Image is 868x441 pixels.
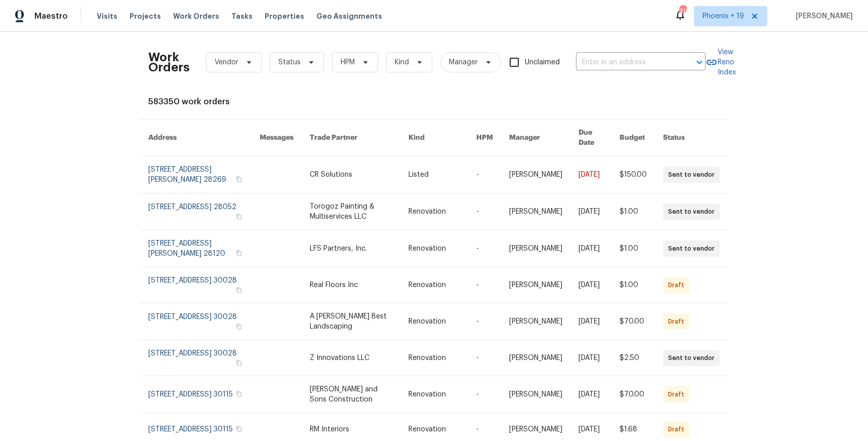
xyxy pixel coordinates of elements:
button: Copy Address [234,322,243,331]
td: [PERSON_NAME] [501,340,570,376]
td: [PERSON_NAME] [501,193,570,230]
span: Phoenix + 19 [702,11,744,21]
td: Listed [400,156,468,193]
th: HPM [468,119,501,156]
button: Copy Address [234,175,243,184]
span: Visits [97,11,117,21]
span: Manager [449,57,478,67]
td: - [468,267,501,303]
td: LFS Partners, Inc. [302,230,400,267]
td: [PERSON_NAME] [501,303,570,340]
button: Copy Address [234,212,243,221]
td: CR Solutions [302,156,400,193]
td: - [468,340,501,376]
td: Renovation [400,376,468,413]
th: Messages [252,119,302,156]
th: Due Date [570,119,611,156]
td: - [468,230,501,267]
button: Copy Address [234,286,243,295]
span: Projects [130,11,161,21]
td: Renovation [400,340,468,376]
span: Vendor [215,57,238,67]
a: View Reno Index [706,47,736,77]
span: Properties [265,11,304,21]
td: [PERSON_NAME] [501,376,570,413]
th: Trade Partner [302,119,400,156]
button: Copy Address [234,389,243,398]
button: Copy Address [234,249,243,258]
td: - [468,303,501,340]
th: Status [655,119,728,156]
th: Manager [501,119,570,156]
td: [PERSON_NAME] [501,230,570,267]
span: [PERSON_NAME] [792,11,853,21]
th: Kind [400,119,468,156]
td: Z Innovations LLC [302,340,400,376]
td: - [468,193,501,230]
td: Renovation [400,230,468,267]
td: [PERSON_NAME] [501,267,570,303]
span: Tasks [231,13,253,20]
td: Torogoz Painting & Multiservices LLC [302,193,400,230]
div: 583350 work orders [148,97,720,107]
span: Kind [395,57,409,67]
button: Open [692,55,707,69]
td: Renovation [400,267,468,303]
button: Copy Address [234,424,243,433]
div: 318 [679,6,686,16]
span: Unclaimed [525,57,560,68]
td: Renovation [400,303,468,340]
input: Enter in an address [576,55,677,70]
td: A [PERSON_NAME] Best Landscaping [302,303,400,340]
td: Real Floors Inc [302,267,400,303]
span: Maestro [34,11,68,21]
td: - [468,376,501,413]
h2: Work Orders [148,52,190,72]
td: [PERSON_NAME] [501,156,570,193]
button: Copy Address [234,358,243,368]
th: Address [140,119,252,156]
span: HPM [341,57,355,67]
td: [PERSON_NAME] and Sons Construction [302,376,400,413]
th: Budget [611,119,655,156]
span: Work Orders [173,11,219,21]
span: Status [278,57,301,67]
span: Geo Assignments [316,11,382,21]
td: Renovation [400,193,468,230]
td: - [468,156,501,193]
